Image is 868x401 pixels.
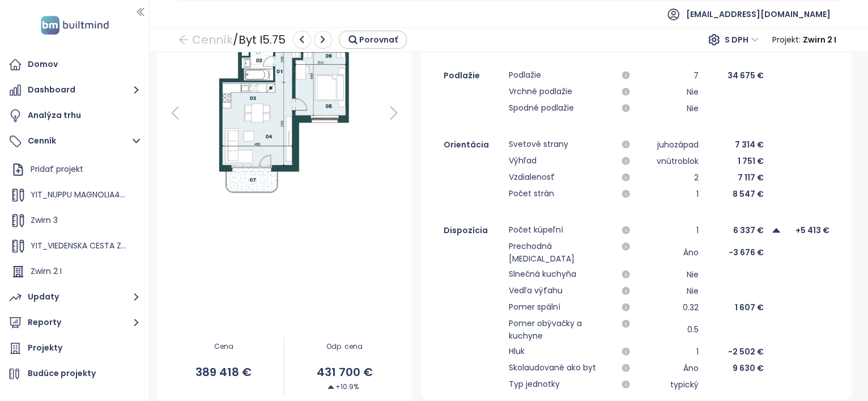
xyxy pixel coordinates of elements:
[509,378,612,391] span: Typ jednotky
[178,29,407,50] div: / Byt I5.75
[8,158,141,181] div: Pridať projekt
[444,69,502,82] div: Podlažie
[31,189,134,200] span: YIT_NUPPU MAGNOLIA4_v3
[28,57,58,71] div: Domov
[31,240,174,251] span: YIT_VIEDENSKA CESTA ZAPAD_draft01
[8,235,141,258] div: YIT_VIEDENSKA CESTA ZAPAD_draft01
[509,154,612,168] span: Výhľad
[705,223,764,237] div: 6 337 €
[8,209,141,232] div: Zwirn 3
[640,223,698,237] div: 1
[509,223,612,237] span: Počet kúpeľní
[640,187,698,201] div: 1
[705,361,764,375] div: 9 630 €
[640,171,698,184] div: 2
[6,53,143,76] a: Domov
[205,28,364,198] img: Floor plan
[640,240,698,265] div: Áno
[444,138,502,151] div: Orientácia
[705,240,764,265] div: -3 676 €
[31,162,83,176] div: Pridať projekt
[8,184,141,206] div: YIT_NUPPU MAGNOLIA4_v3
[6,130,143,153] button: Cenník
[8,260,141,283] div: Zwirn 2 I
[509,187,612,201] span: Počet strán
[705,171,764,184] div: 7 117 €
[6,286,143,309] button: Updaty
[509,268,612,281] span: Slnečná kuchyňa
[327,382,359,392] span: +10.9%
[705,345,764,358] div: -2 502 €
[509,301,612,314] span: Pomer spální
[509,171,612,184] span: Vzdialenosť
[37,14,112,37] img: logo
[509,69,612,82] span: Podlažie
[28,341,62,355] div: Projekty
[164,364,284,381] span: 389 418 €
[509,102,612,115] span: Spodné podlažie
[772,29,836,50] div: Projekt :
[705,301,764,314] div: 1 607 €
[509,317,612,342] span: Pomer obývačky a kuchyne
[327,383,334,390] img: Decrease
[640,85,698,99] div: Nie
[339,31,407,49] button: Porovnať
[640,361,698,375] div: Áno
[284,341,405,352] span: Odp. cena
[725,31,759,48] span: S DPH
[640,268,698,281] div: Nie
[640,301,698,314] div: 0.32
[28,108,81,123] div: Analýza trhu
[640,317,698,342] div: 0.5
[6,362,143,385] a: Budúce projekty
[509,345,612,358] span: Hluk
[31,214,58,226] span: Zwirn 3
[686,1,831,28] span: [EMAIL_ADDRESS][DOMAIN_NAME]
[640,69,698,82] div: 7
[444,223,502,237] div: Dispozícia
[509,240,612,265] span: Prechodná [MEDICAL_DATA]
[705,187,764,201] div: 8 547 €
[640,345,698,358] div: 1
[640,138,698,151] div: juhozápad
[509,361,612,375] span: Skolaudované ako byt
[6,104,143,127] a: Analýza trhu
[28,366,96,381] div: Budúce projekty
[640,378,698,391] div: typický
[359,33,398,46] span: Porovnať
[771,225,782,236] span: caret-up
[164,341,284,352] span: Cena
[284,364,405,381] span: 431 700 €
[6,79,143,102] button: Dashboard
[509,85,612,99] span: Vrchné podlažie
[640,284,698,298] div: Nie
[640,154,698,168] div: vnútroblok
[795,224,829,237] span: +5 413 €
[509,284,612,298] span: Vedľa výťahu
[178,34,189,45] span: arrow-left
[31,265,62,277] span: Zwirn 2 I
[178,29,233,50] a: arrow-left Cenník
[803,34,836,45] b: Zwirn 2 I
[28,290,59,304] div: Updaty
[705,138,764,151] div: 7 314 €
[509,138,612,151] span: Svetové strany
[705,154,764,168] div: 1 751 €
[705,69,764,82] div: 34 675 €
[6,337,143,360] a: Projekty
[6,311,143,334] button: Reporty
[640,102,698,115] div: Nie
